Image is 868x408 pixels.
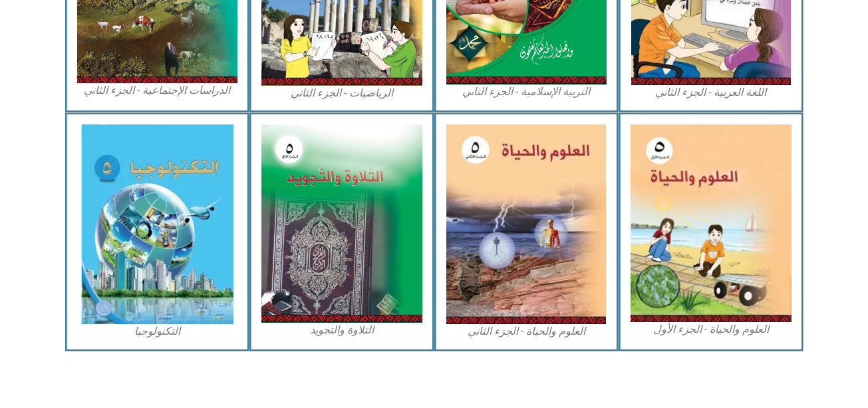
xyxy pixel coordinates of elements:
[631,85,792,100] figcaption: اللغة العربية - الجزء الثاني
[261,323,422,337] figcaption: التلاوة والتجويد
[446,324,607,339] figcaption: العلوم والحياة - الجزء الثاني
[446,85,607,99] figcaption: التربية الإسلامية - الجزء الثاني
[631,322,792,337] figcaption: العلوم والحياة - الجزء الأول
[77,83,238,98] figcaption: الدراسات الإجتماعية - الجزء الثاني
[77,324,238,339] figcaption: التكنولوجيا
[261,86,422,101] figcaption: الرياضيات - الجزء الثاني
